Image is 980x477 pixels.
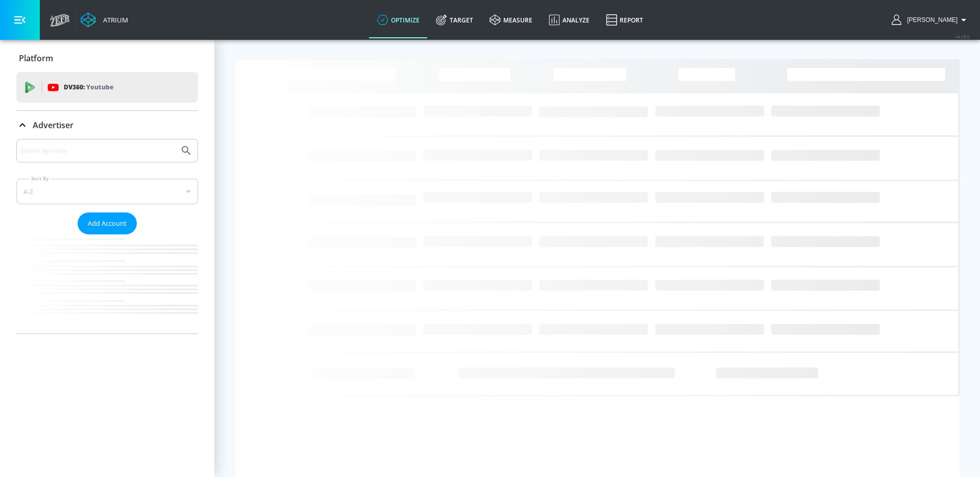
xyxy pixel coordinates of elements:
a: Report [598,2,651,38]
p: Youtube [86,82,113,92]
div: Platform [16,44,198,73]
a: optimize [369,2,428,38]
a: measure [481,2,541,38]
div: Atrium [99,15,128,25]
input: Search by name [20,144,175,157]
label: Sort By [29,175,51,182]
span: v 4.28.0 [955,34,970,39]
nav: list of Advertiser [16,234,198,333]
span: login as: casey.cohen@zefr.com [903,16,958,23]
div: A-Z [16,179,198,204]
p: Advertiser [33,120,73,131]
button: [PERSON_NAME] [892,14,970,26]
button: Add Account [78,212,137,234]
div: Advertiser [16,139,198,333]
p: DV360: [64,82,113,93]
p: Platform [19,53,53,64]
div: DV360: Youtube [16,72,198,103]
span: Add Account [88,218,127,229]
div: Advertiser [16,111,198,139]
a: Atrium [81,12,128,28]
a: Target [428,2,481,38]
a: Analyze [541,2,598,38]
